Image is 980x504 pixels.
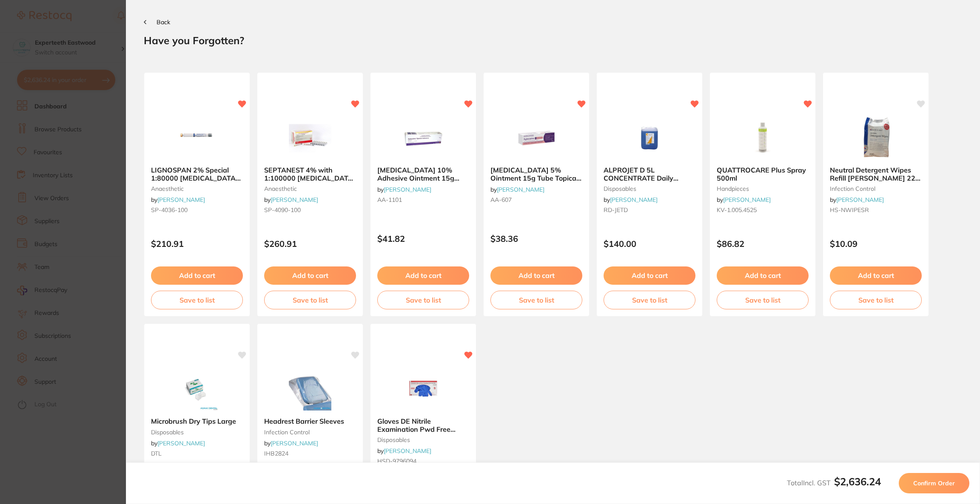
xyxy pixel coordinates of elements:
[717,196,771,204] span: by
[264,196,318,204] span: by
[830,196,884,204] span: by
[717,239,809,249] p: $86.82
[271,439,318,447] a: [PERSON_NAME]
[717,207,809,213] small: KV-1.005.4525
[717,291,809,309] button: Save to list
[169,117,225,159] img: LIGNOSPAN 2% Special 1:80000 adrenalin 2.2ml 2xBox 50
[377,447,431,455] span: by
[144,34,962,47] h2: Have you Forgotten?
[717,166,809,182] b: QUATTROCARE Plus Spray 500ml
[622,117,677,159] img: ALPROJET D 5L CONCENTRATE Daily Evacuator Cleaner Bottle
[264,439,318,447] span: by
[377,436,469,443] small: disposables
[717,266,809,284] button: Add to cart
[384,447,431,455] a: [PERSON_NAME]
[604,207,695,213] small: RD-JETD
[913,479,955,487] span: Confirm Order
[834,475,881,488] b: $2,636.24
[264,417,356,425] b: Headrest Barrier Sleeves
[490,266,582,284] button: Add to cart
[282,117,338,159] img: SEPTANEST 4% with 1:100000 adrenalin 2.2ml 2xBox 50 GOLD
[604,166,695,182] b: ALPROJET D 5L CONCENTRATE Daily Evacuator Cleaner Bottle
[264,429,356,436] small: infection control
[497,186,544,193] a: [PERSON_NAME]
[157,18,170,26] span: Back
[717,185,809,192] small: handpieces
[151,450,243,457] small: DTL
[830,239,922,249] p: $10.09
[169,368,225,411] img: Microbrush Dry Tips Large
[604,266,695,284] button: Add to cart
[151,185,243,192] small: anaesthetic
[490,234,582,244] p: $38.36
[787,479,881,487] span: Total Incl. GST
[144,19,170,25] button: Back
[151,207,243,213] small: SP-4036-100
[384,186,431,193] a: [PERSON_NAME]
[396,368,451,411] img: Gloves DE Nitrile Examination Pwd Free Small Box 200
[490,291,582,309] button: Save to list
[735,117,790,159] img: QUATTROCARE Plus Spray 500ml
[377,186,431,193] span: by
[264,450,356,457] small: IHB2824
[830,266,922,284] button: Add to cart
[264,266,356,284] button: Add to cart
[490,186,544,193] span: by
[377,234,469,244] p: $41.82
[151,291,243,309] button: Save to list
[604,196,658,204] span: by
[377,291,469,309] button: Save to list
[157,196,205,204] a: [PERSON_NAME]
[151,417,243,425] b: Microbrush Dry Tips Large
[151,196,205,204] span: by
[604,185,695,192] small: disposables
[264,239,356,249] p: $260.91
[604,239,695,249] p: $140.00
[377,458,469,464] small: HSD-9796094
[151,429,243,436] small: disposables
[830,207,922,213] small: HS-NWIPESR
[377,196,469,203] small: AA-1101
[830,185,922,192] small: infection control
[610,196,658,204] a: [PERSON_NAME]
[264,185,356,192] small: anaesthetic
[396,117,451,159] img: XYLOCAINE 10% Adhesive Ointment 15g Tube Topical
[264,207,356,213] small: SP-4090-100
[377,166,469,182] b: XYLOCAINE 10% Adhesive Ointment 15g Tube Topical
[377,417,469,433] b: Gloves DE Nitrile Examination Pwd Free Small Box 200
[848,117,903,159] img: Neutral Detergent Wipes Refill HENRY SCHEIN 220 pack
[157,439,205,447] a: [PERSON_NAME]
[509,117,564,159] img: XYLOCAINE 5% Ointment 15g Tube Topical Anaesthetic
[264,166,356,182] b: SEPTANEST 4% with 1:100000 adrenalin 2.2ml 2xBox 50 GOLD
[490,196,582,203] small: AA-607
[899,473,969,493] button: Confirm Order
[836,196,884,204] a: [PERSON_NAME]
[377,266,469,284] button: Add to cart
[271,196,318,204] a: [PERSON_NAME]
[830,166,922,182] b: Neutral Detergent Wipes Refill HENRY SCHEIN 220 pack
[723,196,771,204] a: [PERSON_NAME]
[282,368,338,411] img: Headrest Barrier Sleeves
[151,239,243,249] p: $210.91
[151,266,243,284] button: Add to cart
[490,166,582,182] b: XYLOCAINE 5% Ointment 15g Tube Topical Anaesthetic
[830,291,922,309] button: Save to list
[264,291,356,309] button: Save to list
[151,439,205,447] span: by
[604,291,695,309] button: Save to list
[151,166,243,182] b: LIGNOSPAN 2% Special 1:80000 adrenalin 2.2ml 2xBox 50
